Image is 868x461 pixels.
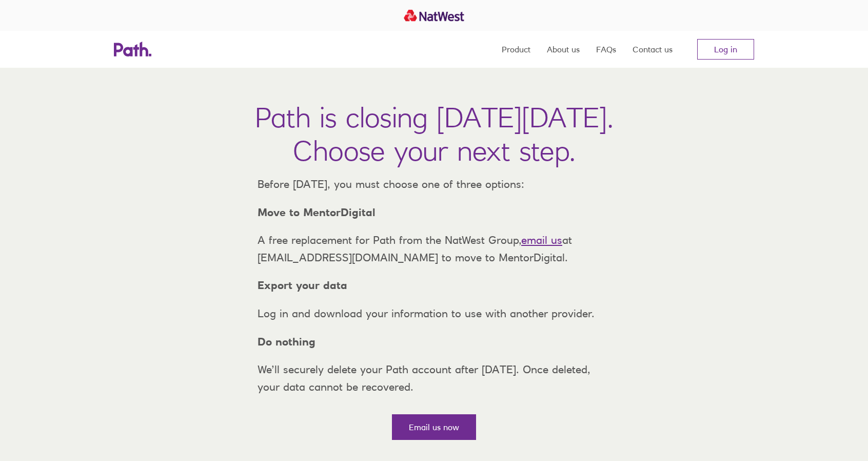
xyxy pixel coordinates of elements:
[255,101,614,167] h1: Path is closing [DATE][DATE]. Choose your next step.
[633,31,673,68] a: Contact us
[258,206,376,219] strong: Move to MentorDigital
[596,31,616,68] a: FAQs
[249,305,619,322] p: Log in and download your information to use with another provider.
[521,234,562,246] a: email us
[697,39,754,60] a: Log in
[249,361,619,395] p: We’ll securely delete your Path account after [DATE]. Once deleted, your data cannot be recovered.
[258,279,347,292] strong: Export your data
[249,176,619,193] p: Before [DATE], you must choose one of three options:
[547,31,580,68] a: About us
[258,335,315,348] strong: Do nothing
[392,414,476,440] a: Email us now
[249,232,619,266] p: A free replacement for Path from the NatWest Group, at [EMAIL_ADDRESS][DOMAIN_NAME] to move to Me...
[502,31,530,68] a: Product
